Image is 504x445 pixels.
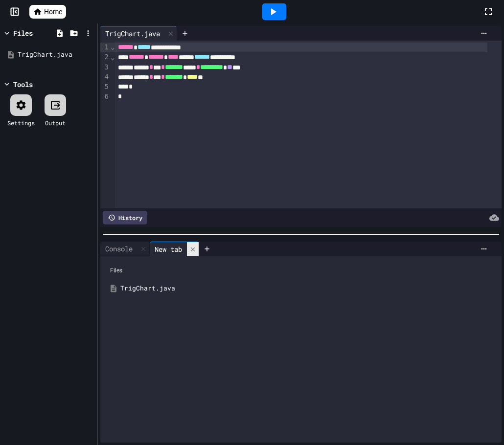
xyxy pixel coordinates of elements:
div: Output [45,118,66,127]
div: History [103,211,147,224]
span: Fold line [110,53,115,61]
div: Files [13,28,33,38]
div: 3 [100,63,110,72]
div: 1 [100,43,110,52]
div: TrigChart.java [100,28,165,39]
div: TrigChart.java [18,50,94,60]
div: Console [100,242,150,256]
div: Tools [13,79,33,89]
div: Files [105,261,497,280]
a: Home [29,5,66,19]
span: Home [44,7,62,17]
div: New tab [150,244,187,254]
span: Fold line [110,43,115,51]
div: TrigChart.java [100,26,177,41]
div: New tab [150,242,199,256]
div: Console [100,244,137,254]
div: 4 [100,72,110,82]
div: 5 [100,82,110,92]
div: 6 [100,92,110,102]
div: 2 [100,52,110,62]
div: TrigChart.java [120,284,496,293]
div: Settings [7,118,35,127]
